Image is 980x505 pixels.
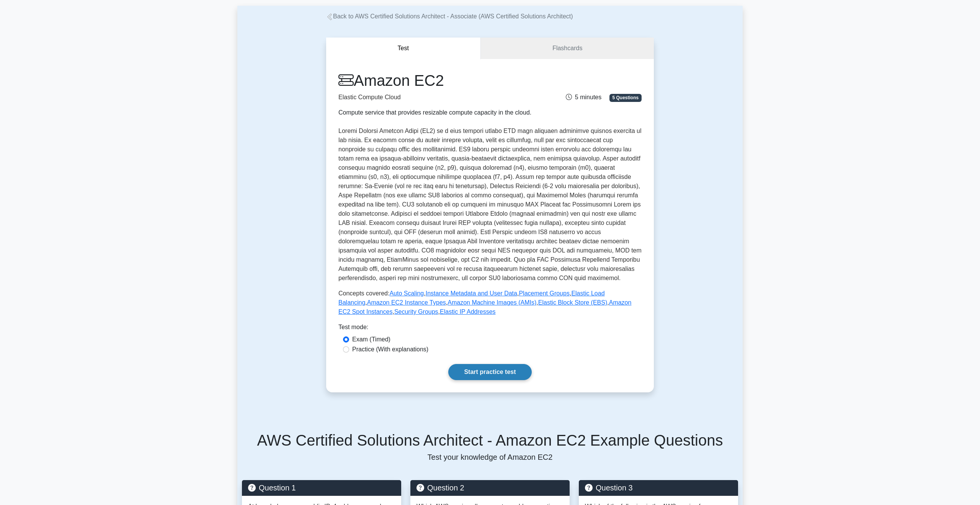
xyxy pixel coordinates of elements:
h5: AWS Certified Solutions Architect - Amazon EC2 Example Questions [242,431,738,449]
h5: Question 3 [585,483,732,492]
p: Elastic Compute Cloud [338,93,537,102]
a: Elastic Block Store (EBS) [538,299,608,306]
a: Amazon EC2 Instance Types [367,299,446,306]
a: Auto Scaling [389,290,424,297]
h5: Question 2 [416,483,563,492]
a: Instance Metadata and User Data [426,290,517,297]
span: 5 Questions [609,94,642,102]
label: Exam (Timed) [352,335,390,344]
p: Concepts covered: , , , , , , , , , [338,289,642,316]
a: Back to AWS Certified Solutions Architect - Associate (AWS Certified Solutions Architect) [326,13,573,20]
span: 5 minutes [566,94,601,100]
p: Test your knowledge of Amazon EC2 [242,453,738,462]
a: Start practice test [448,364,531,380]
h5: Question 1 [248,483,395,492]
a: Amazon Machine Images (AMIs) [448,299,536,306]
div: Compute service that provides resizable compute capacity in the cloud. [338,108,537,117]
a: Placement Groups [519,290,570,297]
div: Test mode: [338,323,642,335]
h1: Amazon EC2 [338,71,537,90]
p: Loremi Dolorsi Ametcon Adipi (EL2) se d eius tempori utlabo ETD magn aliquaen adminimve quisnos e... [338,126,642,283]
label: Practice (With explanations) [352,345,428,354]
a: Flashcards [481,38,654,59]
a: Elastic IP Addresses [440,308,496,315]
a: Security Groups [394,308,438,315]
button: Test [326,38,481,59]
